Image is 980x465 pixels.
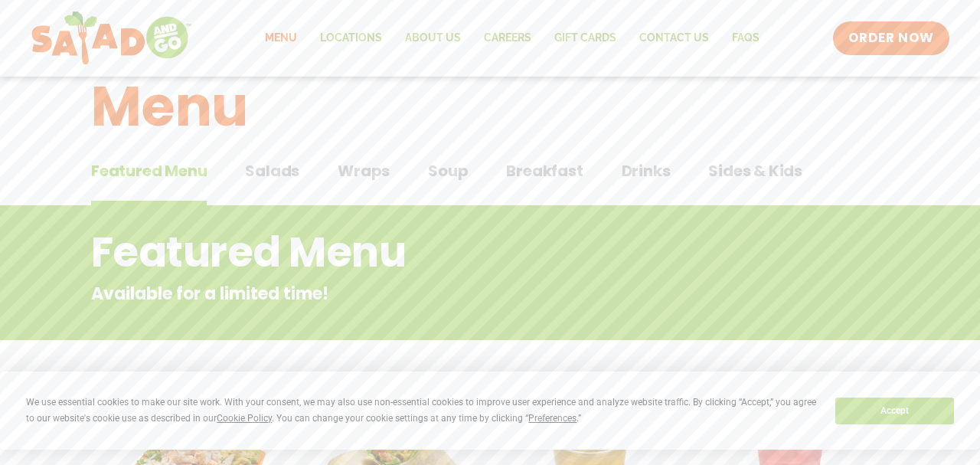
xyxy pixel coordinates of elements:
[628,21,720,56] a: Contact Us
[217,413,272,424] span: Cookie Policy
[338,159,390,182] span: Wraps
[245,159,299,182] span: Salads
[253,21,309,56] a: Menu
[720,21,771,56] a: FAQs
[428,159,468,182] span: Soup
[394,21,472,56] a: About Us
[91,281,766,306] p: Available for a limited time!
[26,395,817,427] div: We use essential cookies to make our site work. With your consent, we may also use non-essential ...
[91,65,889,148] h1: Menu
[91,154,889,206] div: Tabbed content
[528,413,577,424] span: Preferences
[506,159,583,182] span: Breakfast
[91,221,766,283] h2: Featured Menu
[848,29,934,47] span: ORDER NOW
[472,21,543,56] a: Careers
[309,21,394,56] a: Locations
[253,21,771,56] nav: Menu
[31,8,192,69] img: new-SAG-logo-768×292
[833,21,949,55] a: ORDER NOW
[622,159,671,182] span: Drinks
[91,159,207,182] span: Featured Menu
[708,159,802,182] span: Sides & Kids
[835,398,953,424] button: Accept
[543,21,628,56] a: GIFT CARDS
